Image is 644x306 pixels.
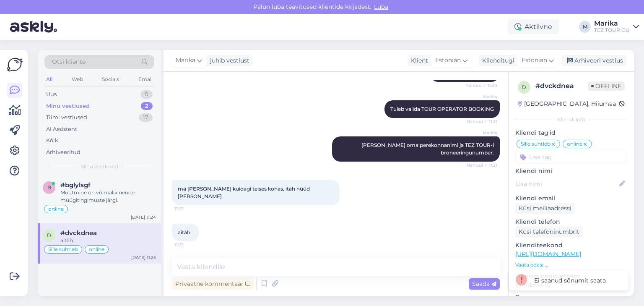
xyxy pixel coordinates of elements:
[139,113,153,122] div: 17
[515,167,627,175] p: Kliendi nimi
[131,214,156,220] div: [DATE] 11:24
[515,226,583,238] div: Küsi telefoninumbrit
[361,142,495,156] span: [PERSON_NAME] oma perekonnanimi ja TEZ TOUR-i broneeringunumber.
[515,261,627,269] p: Vaata edasi ...
[594,27,630,34] div: TEZ TOUR OÜ
[60,237,156,244] div: aitäh
[46,136,58,145] div: Kõik
[534,276,606,285] div: Ei saanud sõnumit saata
[89,247,104,252] span: online
[521,141,551,146] span: Sille suhtleb
[48,247,78,252] span: Sille suhtleb
[516,179,618,188] input: Lisa nimi
[579,21,591,33] div: M
[174,242,206,248] span: 11:23
[515,151,627,163] input: Lisa tag
[567,141,582,146] span: online
[174,206,206,212] span: 11:23
[515,116,627,123] div: Kliendi info
[466,162,497,168] span: Nähtud ✓ 11:21
[47,232,51,238] span: d
[466,130,497,136] span: Marika
[44,74,54,85] div: All
[46,102,90,110] div: Minu vestlused
[172,278,254,290] div: Privaatne kommentaar
[46,113,87,122] div: Tiimi vestlused
[465,82,497,89] span: Nähtud ✓ 11:20
[408,56,428,65] div: Klient
[178,186,311,199] span: ma [PERSON_NAME] kuidagi teises kohas, itäh nüüd [PERSON_NAME]
[137,74,154,85] div: Email
[594,20,630,27] div: Marika
[515,250,581,258] a: [URL][DOMAIN_NAME]
[46,90,57,99] div: Uus
[515,203,575,214] div: Küsi meiliaadressi
[518,99,616,108] div: [GEOGRAPHIC_DATA], Hiiumaa
[535,81,588,91] div: # dvckdnea
[131,254,156,261] div: [DATE] 11:23
[80,163,118,170] span: Minu vestlused
[466,94,497,100] span: Marika
[562,55,626,66] div: Arhiveeri vestlus
[176,56,195,65] span: Marika
[515,241,627,250] p: Klienditeekond
[515,128,627,137] p: Kliendi tag'id
[60,181,91,189] span: #bglylsgf
[70,74,85,85] div: Web
[522,84,526,90] span: d
[594,20,639,34] a: MarikaTEZ TOUR OÜ
[515,217,627,226] p: Kliendi telefon
[466,118,497,125] span: Nähtud ✓ 11:21
[479,56,514,65] div: Klienditugi
[60,229,97,237] span: #dvckdnea
[140,90,153,99] div: 0
[371,3,391,10] span: Luba
[46,125,77,133] div: AI Assistent
[60,189,156,204] div: Muutmine on võimalik nende müügitingimuste järgi.
[47,184,51,191] span: b
[522,56,547,65] span: Estonian
[178,229,190,235] span: aitäh
[48,207,64,212] span: online
[46,148,80,157] div: Arhiveeritud
[141,102,153,110] div: 2
[207,56,249,65] div: juhib vestlust
[7,57,23,73] img: Askly Logo
[472,280,496,288] span: Saada
[100,74,121,85] div: Socials
[52,58,86,66] span: Otsi kliente
[508,19,559,34] div: Aktiivne
[588,81,625,91] span: Offline
[435,56,461,65] span: Estonian
[515,194,627,203] p: Kliendi email
[390,106,494,112] span: Tuleb valida TOUR OPERATOR BOOKING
